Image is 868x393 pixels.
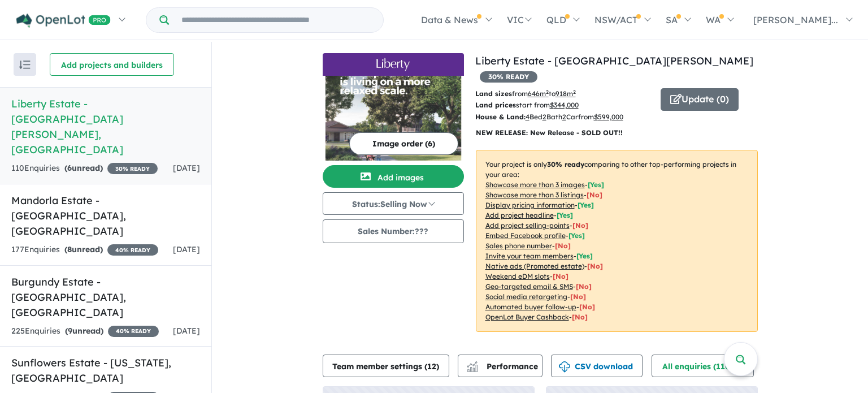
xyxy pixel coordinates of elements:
img: Liberty Estate - Two Wells Logo [327,58,459,71]
span: [No] [572,313,588,321]
u: Showcase more than 3 images [485,180,585,189]
input: Try estate name, suburb, builder or developer [171,8,381,32]
span: [No] [579,303,595,311]
div: 177 Enquir ies [11,243,158,257]
span: 8 [67,244,72,254]
h5: Mandorla Estate - [GEOGRAPHIC_DATA] , [GEOGRAPHIC_DATA] [11,193,200,239]
u: 646 m [528,89,549,98]
img: Liberty Estate - Two Wells [323,76,464,161]
span: to [549,89,576,98]
button: Sales Number:??? [323,219,464,243]
span: [No] [570,292,586,301]
u: $ 344,000 [550,101,579,109]
span: [DATE] [173,163,200,173]
p: Bed Bath Car from [475,111,652,123]
a: Liberty Estate - Two Wells LogoLiberty Estate - Two Wells [323,53,464,161]
a: Liberty Estate - [GEOGRAPHIC_DATA][PERSON_NAME] [475,54,753,67]
h5: Burgundy Estate - [GEOGRAPHIC_DATA] , [GEOGRAPHIC_DATA] [11,274,200,320]
u: Add project selling-points [485,221,570,230]
sup: 2 [546,89,549,95]
span: [ Yes ] [578,201,594,209]
span: 6 [67,163,72,173]
span: 30 % READY [480,71,537,83]
div: 110 Enquir ies [11,162,158,175]
span: 40 % READY [107,244,158,256]
u: Weekend eDM slots [485,272,550,280]
p: from [475,88,652,100]
img: line-chart.svg [467,361,477,368]
span: 30 % READY [107,163,158,174]
span: [ Yes ] [557,211,573,219]
button: Status:Selling Now [323,192,464,215]
b: House & Land: [475,113,526,121]
sup: 2 [573,89,576,95]
u: Invite your team members [485,252,574,260]
button: Performance [458,355,542,377]
button: CSV download [551,355,643,377]
u: 2 [562,113,566,121]
u: 4 [526,113,530,121]
div: 225 Enquir ies [11,325,159,338]
p: Your project is only comparing to other top-performing projects in your area: - - - - - - - - - -... [476,150,758,332]
u: Geo-targeted email & SMS [485,282,573,291]
span: [ Yes ] [588,180,604,189]
button: All enquiries (110) [652,355,754,377]
h5: Liberty Estate - [GEOGRAPHIC_DATA][PERSON_NAME] , [GEOGRAPHIC_DATA] [11,96,200,157]
button: Add projects and builders [50,53,174,76]
button: Add images [323,165,464,188]
button: Update (0) [661,88,739,111]
span: [No] [587,262,603,270]
b: Land sizes [475,89,512,98]
u: 2 [542,113,546,121]
p: start from [475,100,652,111]
u: Automated buyer follow-up [485,303,576,311]
img: bar-chart.svg [467,365,478,372]
span: [DATE] [173,244,200,254]
h5: Sunflowers Estate - [US_STATE] , [GEOGRAPHIC_DATA] [11,355,200,386]
img: sort.svg [19,61,31,69]
u: Showcase more than 3 listings [485,191,584,199]
img: download icon [559,361,570,373]
span: [PERSON_NAME]... [753,14,838,25]
u: 918 m [555,89,576,98]
u: $ 599,000 [594,113,623,121]
u: Social media retargeting [485,292,567,301]
span: [ Yes ] [568,231,585,240]
strong: ( unread) [64,244,103,254]
span: [ Yes ] [576,252,593,260]
u: Add project headline [485,211,554,219]
span: 40 % READY [108,326,159,337]
u: OpenLot Buyer Cashback [485,313,569,321]
b: 30 % ready [547,160,584,169]
span: [ No ] [587,191,602,199]
span: [No] [553,272,568,280]
span: Performance [468,361,538,372]
button: Image order (6) [349,132,458,155]
span: 9 [68,326,72,336]
span: [DATE] [173,326,200,336]
u: Sales phone number [485,241,552,250]
img: Openlot PRO Logo White [16,14,111,28]
u: Native ads (Promoted estate) [485,262,584,270]
strong: ( unread) [64,163,103,173]
u: Display pricing information [485,201,575,209]
span: 12 [427,361,436,372]
button: Team member settings (12) [323,355,449,377]
p: NEW RELEASE: New Release - SOLD OUT!! [476,127,758,139]
u: Embed Facebook profile [485,231,566,240]
b: Land prices [475,101,516,109]
span: [ No ] [555,241,571,250]
span: [ No ] [572,221,588,230]
span: [No] [576,282,592,291]
strong: ( unread) [65,326,103,336]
